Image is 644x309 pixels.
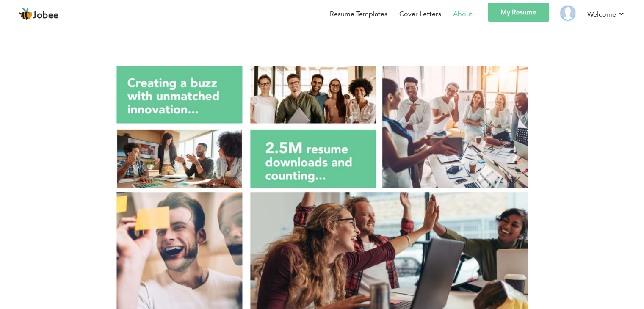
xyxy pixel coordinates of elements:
[587,9,625,19] a: Welcome
[330,9,387,19] a: Resume Templates
[399,9,441,19] a: Cover Letters
[19,7,59,21] a: Jobee
[453,9,473,19] a: About
[488,3,549,22] a: My Resume
[19,7,33,21] img: jobee.io
[33,11,59,20] span: Jobee
[561,6,575,20] img: Profile Img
